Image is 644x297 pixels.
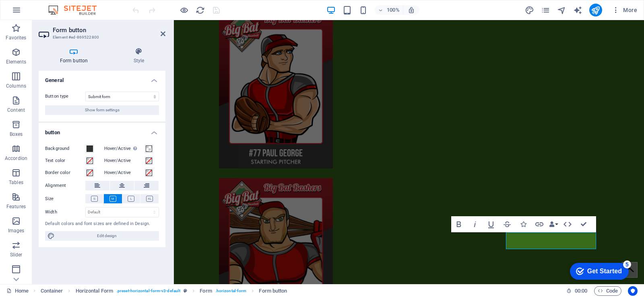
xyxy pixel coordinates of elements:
[46,5,107,15] img: Editor Logo
[6,83,26,89] p: Columns
[548,216,559,232] button: Data Bindings
[573,5,583,15] button: text_generator
[6,59,27,65] p: Elements
[104,144,144,154] label: Hover/Active
[541,5,551,15] button: pages
[39,123,165,137] h4: button
[573,6,582,15] i: AI Writer
[6,203,26,210] p: Features
[516,216,531,232] button: Icons
[532,216,547,232] button: Link
[557,5,567,15] button: navigator
[104,168,144,178] label: Hover/Active
[45,221,159,227] div: Default colors and font sizes are defined in Design.
[5,155,27,162] p: Accordion
[500,216,515,232] button: Strikethrough
[566,286,588,296] h6: Session time
[45,105,159,115] button: Show form settings
[24,9,58,16] div: Get Started
[104,156,144,166] label: Hover/Active
[591,6,600,15] i: Publish
[451,216,466,232] button: Bold (Ctrl+B)
[576,216,591,232] button: Confirm (Ctrl+⏎)
[85,105,120,115] span: Show form settings
[375,5,403,15] button: 100%
[45,181,85,190] label: Alignment
[45,168,85,178] label: Border color
[112,47,165,64] h4: Style
[39,47,112,64] h4: Form button
[184,289,187,293] i: This element is a customizable preset
[541,6,550,15] i: Pages (Ctrl+Alt+S)
[612,6,637,14] span: More
[9,179,23,186] p: Tables
[628,286,638,296] button: Usercentrics
[215,286,247,296] span: . horizontal-form
[195,5,205,15] button: reload
[39,71,165,85] h4: General
[10,252,23,258] p: Slider
[10,131,23,137] p: Boxes
[8,227,25,234] p: Images
[53,34,149,41] h3: Element #ed-869522800
[179,5,189,15] button: Click here to leave preview mode and continue editing
[557,6,566,15] i: Navigator
[57,231,157,241] span: Edit design
[525,5,535,15] button: design
[45,144,85,154] label: Background
[408,6,415,14] i: On resize automatically adjust zoom level to fit chosen device.
[45,156,85,166] label: Text color
[580,288,582,294] span: :
[45,210,85,214] label: Width
[598,286,618,296] span: Code
[467,216,483,232] button: Italic (Ctrl+I)
[41,286,287,296] nav: breadcrumb
[387,5,400,15] h6: 100%
[609,4,640,16] button: More
[200,286,212,296] span: Click to select. Double-click to edit
[41,286,63,296] span: Click to select. Double-click to edit
[53,27,165,34] h2: Form button
[45,231,159,241] button: Edit design
[259,286,287,296] span: Click to select. Double-click to edit
[45,194,85,204] label: Size
[7,107,25,113] p: Content
[116,286,180,296] span: . preset-horizontal-form-v3-default
[6,4,65,21] div: Get Started 5 items remaining, 0% complete
[560,216,575,232] button: HTML
[594,286,621,296] button: Code
[6,286,29,296] a: Click to cancel selection. Double-click to open Pages
[60,2,68,10] div: 5
[6,35,26,41] p: Favorites
[589,4,602,16] button: publish
[45,92,85,101] label: Button type
[483,216,499,232] button: Underline (Ctrl+U)
[196,6,205,15] i: Reload page
[575,286,587,296] span: 00 00
[76,286,113,296] span: Click to select. Double-click to edit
